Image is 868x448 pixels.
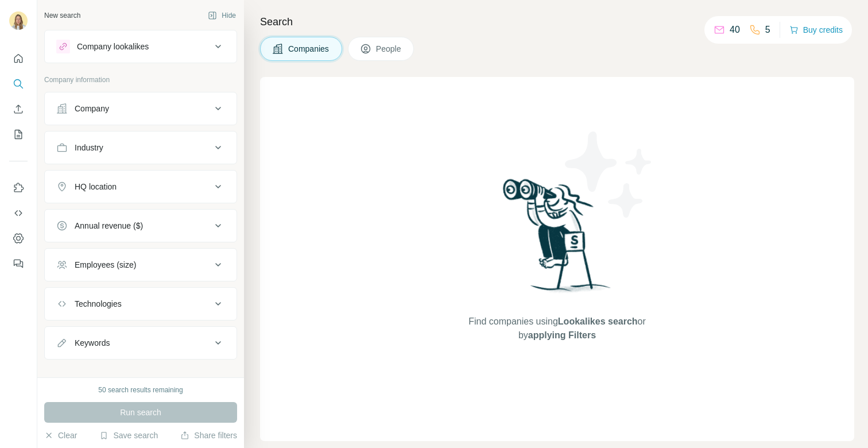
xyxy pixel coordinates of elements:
span: Lookalikes search [558,316,638,326]
button: Hide [200,7,244,24]
span: Find companies using or by [465,315,649,342]
button: Search [9,74,28,94]
p: Company information [44,75,237,85]
button: Technologies [45,290,237,318]
button: Use Surfe on LinkedIn [9,177,28,198]
div: New search [44,10,80,21]
img: Avatar [9,11,28,30]
div: Company lookalikes [77,41,149,52]
button: Company [45,95,237,122]
p: 5 [765,23,770,37]
button: HQ location [45,173,237,200]
div: Employees (size) [75,259,136,271]
p: 40 [730,23,740,37]
span: People [376,43,402,55]
button: Company lookalikes [45,33,237,60]
button: Dashboard [9,228,28,249]
button: Use Surfe API [9,203,28,223]
button: Employees (size) [45,251,237,279]
span: Companies [288,43,330,55]
div: 50 search results remaining [98,385,183,395]
button: Quick start [9,48,28,69]
button: Clear [44,430,77,441]
div: Technologies [75,298,122,310]
button: Annual revenue ($) [45,212,237,240]
span: applying Filters [528,330,596,340]
div: Keywords [75,337,110,349]
div: Company [75,103,109,114]
div: HQ location [75,181,117,192]
button: Feedback [9,253,28,274]
button: Share filters [180,430,237,441]
button: My lists [9,124,28,145]
div: Annual revenue ($) [75,220,143,231]
img: Surfe Illustration - Woman searching with binoculars [498,176,617,304]
button: Enrich CSV [9,99,28,119]
button: Keywords [45,329,237,357]
h4: Search [260,14,854,30]
button: Save search [99,430,158,441]
img: Surfe Illustration - Stars [557,123,661,226]
button: Industry [45,134,237,161]
div: Industry [75,142,103,153]
button: Buy credits [789,22,843,38]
